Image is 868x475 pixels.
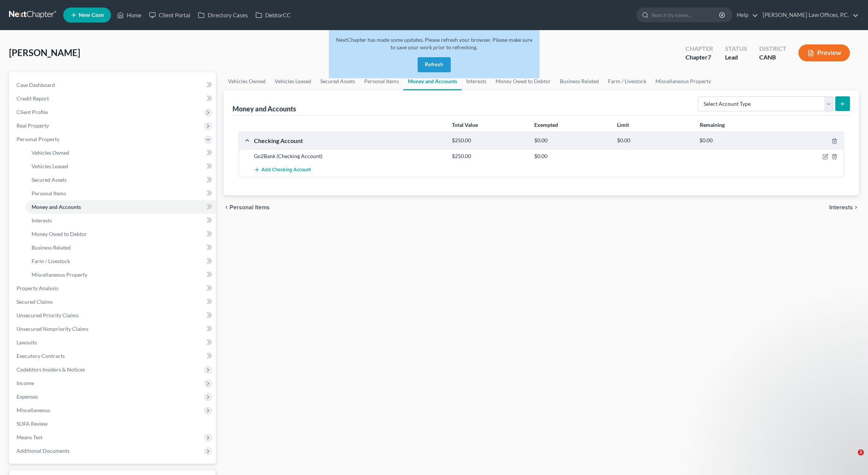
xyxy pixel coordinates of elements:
span: Case Dashboard [17,82,55,88]
span: [PERSON_NAME] [9,47,80,58]
span: Unsecured Nonpriority Claims [17,326,88,332]
a: DebtorCC [252,8,294,22]
div: Money and Accounts [233,104,296,113]
input: Search by name... [651,8,720,22]
div: $0.00 [531,137,613,144]
a: SOFA Review [11,417,216,431]
a: [PERSON_NAME] Law Offices, P.C. [759,8,859,22]
span: Farm / Livestock [32,258,70,264]
span: Money and Accounts [32,204,81,210]
a: Unsecured Nonpriority Claims [11,322,216,336]
a: Money Owed to Debtor [26,227,216,241]
div: CANB [759,53,786,62]
span: Lawsuits [17,339,37,346]
i: chevron_left [223,204,230,210]
a: Business Related [26,241,216,254]
a: Vehicles Leased [26,160,216,173]
span: Interests [32,217,52,224]
div: $0.00 [696,137,778,144]
a: Case Dashboard [11,78,216,92]
span: Expenses [17,393,38,400]
iframe: Intercom live chat [842,449,860,467]
span: Vehicles Leased [32,163,68,169]
a: Credit Report [11,92,216,105]
a: Secured Assets [26,173,216,187]
a: Help [733,8,758,22]
span: NextChapter has made some updates. Please refresh your browser. Please make sure to save your wor... [336,37,532,50]
strong: Remaining [700,122,725,128]
a: Vehicles Owned [26,146,216,160]
a: Lawsuits [11,336,216,349]
strong: Total Value [452,122,478,128]
a: Farm / Livestock [26,254,216,268]
span: Miscellaneous [17,407,50,413]
span: Client Profile [17,109,48,115]
div: $0.00 [531,152,613,160]
a: Unsecured Priority Claims [11,309,216,322]
div: District [759,44,786,53]
button: Interests chevron_right [829,204,859,210]
span: Credit Report [17,95,49,102]
span: 2 [858,449,864,455]
a: Interests [26,214,216,227]
button: Preview [798,44,850,61]
span: Personal Items [230,204,270,210]
button: Refresh [418,57,451,72]
span: Means Test [17,434,43,440]
span: Additional Documents [17,448,70,454]
span: 7 [708,53,711,61]
a: Home [113,8,145,22]
a: Secured Claims [11,295,216,309]
button: chevron_left Personal Items [223,204,270,210]
span: Property Analysis [17,285,58,291]
span: Codebtors Insiders & Notices [17,366,85,373]
span: Vehicles Owned [32,149,69,156]
div: Checking Account [250,137,448,145]
a: Vehicles Owned [223,72,270,90]
div: Chapter [686,44,713,53]
div: Go2Bank (Checking Account) [250,152,448,160]
span: SOFA Review [17,420,48,427]
a: Executory Contracts [11,349,216,363]
div: $250.00 [448,152,531,160]
a: Money and Accounts [26,200,216,214]
a: Miscellaneous Property [651,72,716,90]
span: Income [17,380,34,386]
span: Miscellaneous Property [32,271,87,278]
span: Personal Items [32,190,66,196]
div: Chapter [686,53,713,62]
i: chevron_right [853,204,859,210]
span: Real Property [17,122,49,129]
span: New Case [79,12,104,18]
span: Executory Contracts [17,353,65,359]
a: Vehicles Leased [270,72,316,90]
a: Farm / Livestock [603,72,651,90]
span: Money Owed to Debtor [32,231,87,237]
a: Secured Assets [316,72,360,90]
span: Personal Property [17,136,59,142]
a: Client Portal [145,8,194,22]
div: Lead [725,53,747,62]
strong: Exempted [534,122,558,128]
a: Business Related [555,72,603,90]
div: Status [725,44,747,53]
button: Add Checking Account [254,163,311,177]
span: Add Checking Account [261,167,311,173]
div: $250.00 [448,137,531,144]
span: Unsecured Priority Claims [17,312,79,318]
a: Property Analysis [11,282,216,295]
span: Business Related [32,244,71,251]
a: Personal Items [26,187,216,200]
div: $0.00 [613,137,696,144]
a: Directory Cases [194,8,252,22]
span: Secured Assets [32,177,67,183]
strong: Limit [617,122,629,128]
span: Interests [829,204,853,210]
span: Secured Claims [17,298,53,305]
a: Miscellaneous Property [26,268,216,282]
